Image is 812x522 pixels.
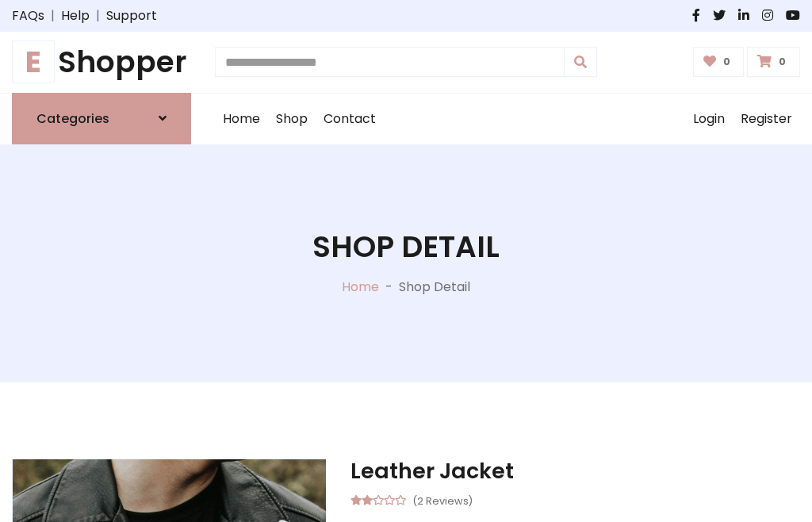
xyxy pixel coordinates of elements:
[12,93,191,144] a: Categories
[342,278,379,296] a: Home
[12,40,55,83] span: E
[747,47,800,77] a: 0
[106,6,157,25] a: Support
[733,94,800,144] a: Register
[685,94,733,144] a: Login
[90,6,106,25] span: |
[12,44,191,80] a: EShopper
[12,44,191,80] h1: Shopper
[61,6,90,25] a: Help
[350,459,800,484] h3: Leather Jacket
[719,55,734,69] span: 0
[316,94,384,144] a: Contact
[775,55,790,69] span: 0
[268,94,316,144] a: Shop
[36,111,109,126] h6: Categories
[215,94,268,144] a: Home
[44,6,61,25] span: |
[693,47,745,77] a: 0
[412,490,473,509] small: (2 Reviews)
[312,229,500,265] h1: Shop Detail
[399,278,470,297] p: Shop Detail
[12,6,44,25] a: FAQs
[379,278,399,297] p: -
